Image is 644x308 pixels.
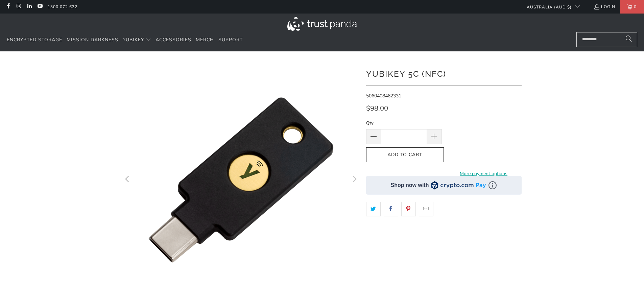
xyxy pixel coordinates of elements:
[16,4,21,9] a: Trust Panda Australia on Instagram
[366,93,401,99] span: 5060408462331
[7,32,243,48] nav: Translation missing: en.navigation.header.main_nav
[48,3,77,10] a: 1300 072 632
[67,37,118,43] span: Mission Darkness
[196,32,214,48] a: Merch
[7,32,62,48] a: Encrypted Storage
[196,37,214,43] span: Merch
[218,37,243,43] span: Support
[366,119,442,127] label: Qty
[366,104,388,113] span: $98.00
[156,32,191,48] a: Accessories
[594,3,615,10] a: Login
[5,4,11,9] a: Trust Panda Australia on Facebook
[366,147,444,163] button: Add to Cart
[349,62,360,298] button: Next
[401,202,416,216] a: Share this on Pinterest
[576,32,637,47] input: Search...
[156,37,191,43] span: Accessories
[620,32,637,47] button: Search
[218,32,243,48] a: Support
[26,4,32,9] a: Trust Panda Australia on LinkedIn
[366,67,522,80] h1: YubiKey 5C (NFC)
[123,37,144,43] span: YubiKey
[419,202,433,216] a: Email this to a friend
[7,37,62,43] span: Encrypted Storage
[123,62,359,298] a: YubiKey 5C (NFC) - Trust Panda
[122,62,133,298] button: Previous
[123,32,151,48] summary: YubiKey
[373,152,437,158] span: Add to Cart
[37,4,43,9] a: Trust Panda Australia on YouTube
[391,182,429,189] div: Shop now with
[67,32,118,48] a: Mission Darkness
[287,17,357,31] img: Trust Panda Australia
[366,202,381,216] a: Share this on Twitter
[384,202,398,216] a: Share this on Facebook
[446,170,522,177] a: More payment options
